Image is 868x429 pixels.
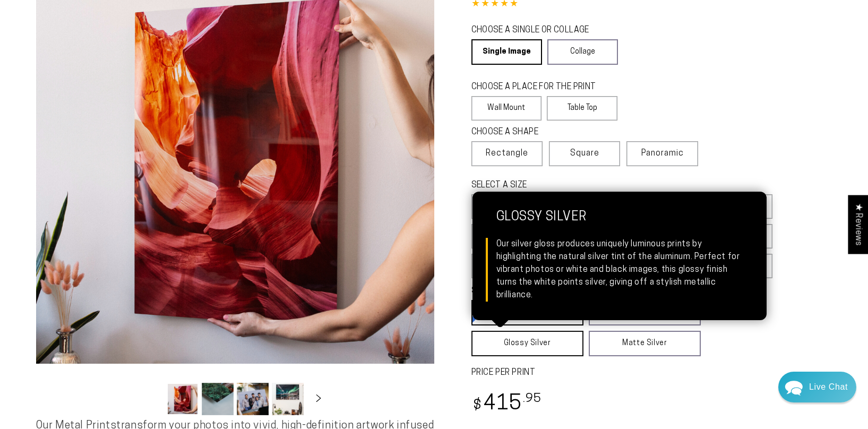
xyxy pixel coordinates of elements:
[809,372,848,402] div: Contact Us Directly
[167,383,199,415] button: Load image 1 in gallery view
[307,387,330,410] button: Slide right
[486,147,528,160] span: Rectangle
[848,195,868,254] div: Click to open Judge.me floating reviews tab
[471,254,528,278] label: 20x40
[570,147,599,160] span: Square
[202,383,234,415] button: Load image 2 in gallery view
[496,210,743,238] strong: Glossy Silver
[547,39,618,65] a: Collage
[471,285,675,297] legend: SELECT A FINISH
[547,96,617,121] label: Table Top
[471,300,583,325] a: Glossy White
[471,331,583,356] a: Glossy Silver
[237,383,269,415] button: Load image 3 in gallery view
[471,126,609,139] legend: CHOOSE A SHAPE
[523,393,542,405] sup: .95
[471,179,684,192] legend: SELECT A SIZE
[473,399,482,413] span: $
[641,149,684,158] span: Panoramic
[471,367,832,379] label: PRICE PER PRINT
[471,194,528,219] label: 5x7
[589,331,701,356] a: Matte Silver
[471,81,608,93] legend: CHOOSE A PLACE FOR THE PRINT
[272,383,304,415] button: Load image 4 in gallery view
[496,238,743,302] div: Our silver gloss produces uniquely luminous prints by highlighting the natural silver tint of the...
[471,224,528,248] label: 10x20
[471,96,542,121] label: Wall Mount
[471,24,608,37] legend: CHOOSE A SINGLE OR COLLAGE
[471,394,542,415] bdi: 415
[778,372,856,402] div: Chat widget toggle
[471,39,542,65] a: Single Image
[140,387,164,410] button: Slide left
